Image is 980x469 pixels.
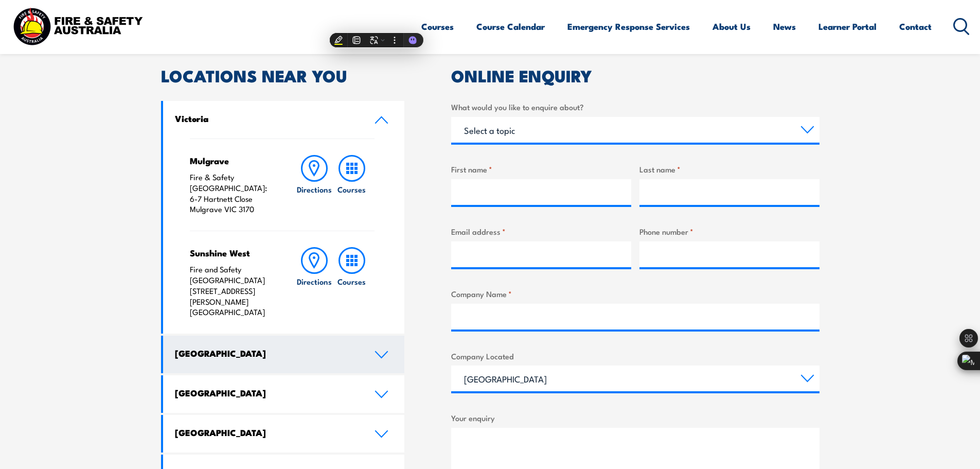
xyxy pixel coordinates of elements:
[163,375,405,413] a: [GEOGRAPHIC_DATA]
[190,155,276,166] h4: Mulgrave
[337,184,366,195] h6: Courses
[297,184,332,195] h6: Directions
[175,348,359,359] h4: [GEOGRAPHIC_DATA]
[451,163,631,175] label: First name
[296,155,333,215] a: Directions
[163,415,405,453] a: [GEOGRAPHIC_DATA]
[451,101,819,113] label: What would you like to enquire about?
[451,412,819,424] label: Your enquiry
[163,101,405,138] a: Victoria
[899,13,932,40] a: Contact
[190,247,276,258] h4: Sunshine West
[333,247,370,318] a: Courses
[639,163,819,175] label: Last name
[175,427,359,438] h4: [GEOGRAPHIC_DATA]
[297,276,332,287] h6: Directions
[451,288,819,300] label: Company Name
[451,68,819,82] h2: ONLINE ENQUIRY
[296,247,333,318] a: Directions
[175,113,359,124] h4: Victoria
[451,350,819,362] label: Company Located
[163,336,405,373] a: [GEOGRAPHIC_DATA]
[567,13,690,40] a: Emergency Response Services
[421,13,454,40] a: Courses
[476,13,545,40] a: Course Calendar
[451,225,631,237] label: Email address
[161,68,405,82] h2: LOCATIONS NEAR YOU
[712,13,751,40] a: About Us
[773,13,796,40] a: News
[190,172,276,215] p: Fire & Safety [GEOGRAPHIC_DATA]: 6-7 Hartnett Close Mulgrave VIC 3170
[190,264,276,318] p: Fire and Safety [GEOGRAPHIC_DATA] [STREET_ADDRESS][PERSON_NAME] [GEOGRAPHIC_DATA]
[333,155,370,215] a: Courses
[639,225,819,237] label: Phone number
[337,276,366,287] h6: Courses
[818,13,877,40] a: Learner Portal
[175,387,359,398] h4: [GEOGRAPHIC_DATA]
